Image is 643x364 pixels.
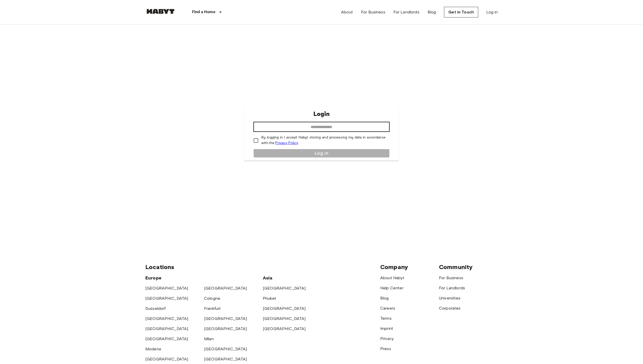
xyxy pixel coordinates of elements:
a: [GEOGRAPHIC_DATA] [204,357,247,361]
a: Blog [428,9,436,15]
span: Company [380,263,408,271]
a: Blog [380,296,389,300]
a: Universities [439,296,460,300]
a: About Habyt [380,275,404,280]
a: For Landlords [439,286,465,290]
span: Asia [263,275,273,281]
a: [GEOGRAPHIC_DATA] [145,357,188,361]
a: [GEOGRAPHIC_DATA] [145,286,188,291]
p: Find a Home [192,9,215,15]
a: For Landlords [393,9,419,15]
a: Dusseldorf [145,306,166,311]
a: Privacy [380,336,394,341]
a: Help Center [380,286,404,290]
a: [GEOGRAPHIC_DATA] [204,326,247,331]
a: [GEOGRAPHIC_DATA] [145,336,188,341]
a: [GEOGRAPHIC_DATA] [263,306,306,311]
a: [GEOGRAPHIC_DATA] [145,296,188,301]
p: By logging in I accept Habyt storing and processing my data in accordance with the [261,135,386,146]
a: For Business [439,275,463,280]
a: [GEOGRAPHIC_DATA] [263,286,306,291]
a: Log in [486,9,498,15]
a: [GEOGRAPHIC_DATA] [204,316,247,321]
a: Modena [145,347,161,351]
a: [GEOGRAPHIC_DATA] [204,347,247,351]
span: Europe [145,275,162,281]
a: Frankfurt [204,306,221,311]
a: [GEOGRAPHIC_DATA] [263,316,306,321]
a: About [341,9,353,15]
img: Habyt [145,9,176,14]
a: Cologne [204,296,220,301]
a: Careers [380,306,395,311]
a: Terms [380,316,392,321]
span: Community [439,263,473,271]
a: For Business [361,9,385,15]
a: Get in Touch [444,7,478,17]
a: [GEOGRAPHIC_DATA] [145,326,188,331]
a: Press [380,346,391,351]
span: Locations [145,263,174,271]
a: Phuket [263,296,276,301]
a: Privacy Policy [275,141,298,145]
p: Login [313,110,330,119]
a: Milan [204,336,214,341]
a: [GEOGRAPHIC_DATA] [204,286,247,291]
a: [GEOGRAPHIC_DATA] [145,316,188,321]
a: Imprint [380,326,393,331]
a: Corporates [439,306,461,311]
a: [GEOGRAPHIC_DATA] [263,326,306,331]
